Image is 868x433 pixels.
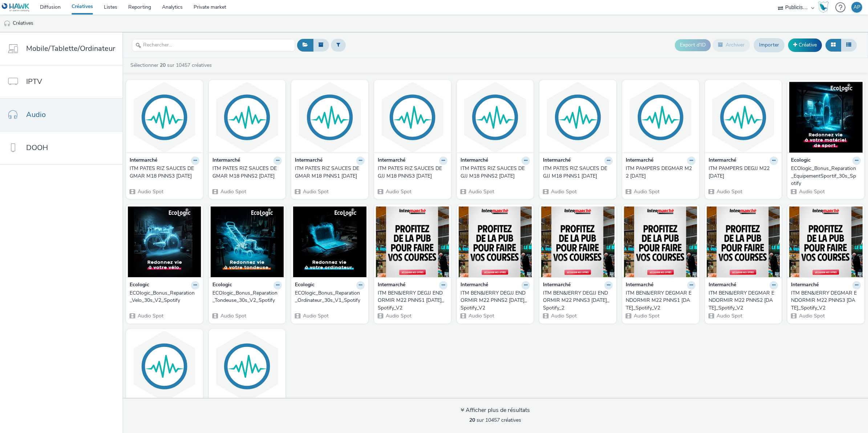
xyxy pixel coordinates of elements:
[378,290,445,312] div: ITM BEN&JERRY DEGJJ ENDORMIR M22 PNNS1 [DATE]_Spotify_V2
[707,206,780,277] img: ITM BEN&JERRY DEGMAR ENDORMIR M22 PNNS2 07.08.25_Spotify_V2 visual
[818,1,829,13] img: Hawk Academy
[826,39,841,51] button: Grille
[754,38,784,52] a: Importer
[541,82,615,153] img: ITM PATES RIZ SAUCES DEGJJ M18 PNNS1 30.07.25 visual
[709,290,775,312] div: ITM BEN&JERRY DEGMAR ENDORMIR M22 PNNS2 [DATE]_Spotify_V2
[160,62,166,69] strong: 20
[295,290,365,304] a: ECOlogic_Bonus_Reparation_Ordinateur_30s_V1_Spotify
[295,165,365,180] a: ITM PATES RIZ SAUCES DEGMAR M18 PNNS1 [DATE]
[626,290,695,312] a: ITM BEN&JERRY DEGMAR ENDORMIR M22 PNNS1 [DATE]_Spotify_V2
[137,188,163,195] span: Audio Spot
[543,281,571,290] strong: Intermarché
[789,82,863,153] img: ECOlogic_Bonus_Reparation_EquipementSportif_30s_Spotify visual
[459,206,532,277] img: ITM BEN&JERRY DEGJJ ENDORMIR M22 PNNS2 07.08.25_Spotify_V2 visual
[543,290,610,312] div: ITM BEN&JERRY DEGJJ ENDORMIR M22 PNNS3 [DATE]_Spotify_2
[220,312,246,319] span: Audio Spot
[211,82,284,153] img: ITM PATES RIZ SAUCES DEGMAR M18 PNNS2 30.07.25 visual
[212,157,240,165] strong: Intermarché
[130,290,199,304] a: ECOlogic_Bonus_Reparation_Velo_30s_V2_Spotify
[295,165,362,180] div: ITM PATES RIZ SAUCES DEGMAR M18 PNNS1 [DATE]
[212,290,279,304] div: ECOlogic_Bonus_Reparation_Tondeuse_30s_V2_Spotify
[626,157,653,165] strong: Intermarché
[137,312,163,319] span: Audio Spot
[130,157,157,165] strong: Intermarché
[543,165,610,180] div: ITM PATES RIZ SAUCES DEGJJ M18 PNNS1 [DATE]
[130,165,199,180] a: ITM PATES RIZ SAUCES DEGMAR M18 PNNS3 [DATE]
[469,417,475,424] strong: 20
[626,165,695,180] a: ITM PAMPERS DEGMAR M22 [DATE]
[818,1,832,13] a: Hawk Academy
[295,281,315,290] strong: Ecologic
[709,290,778,312] a: ITM BEN&JERRY DEGMAR ENDORMIR M22 PNNS2 [DATE]_Spotify_V2
[709,157,736,165] strong: Intermarché
[707,82,780,153] img: ITM PAMPERS DEGJJ M22 04.08.25 visual
[461,281,488,290] strong: Intermarché
[798,312,825,319] span: Audio Spot
[211,331,284,402] img: ECOLOGIC_AOUT 25_SPORT GENERIQUE visual
[469,417,521,424] span: sur 10457 créatives
[543,290,613,312] a: ITM BEN&JERRY DEGJJ ENDORMIR M22 PNNS3 [DATE]_Spotify_2
[716,312,742,319] span: Audio Spot
[541,206,615,277] img: ITM BEN&JERRY DEGJJ ENDORMIR M22 PNNS3 07.08.25_Spotify_2 visual
[791,157,811,165] strong: Ecologic
[791,290,858,312] div: ITM BEN&JERRY DEGMAR ENDORMIR M22 PNNS3 [DATE]_Spotify_V2
[713,39,750,51] button: Archiver
[128,331,201,402] img: ECOLOGIC_AOUT 25_CYCLE visual
[550,188,577,195] span: Audio Spot
[376,206,449,277] img: ITM BEN&JERRY DEGJJ ENDORMIR M22 PNNS1 07.08.25_Spotify_V2 visual
[461,165,530,180] a: ITM PATES RIZ SAUCES DEGJJ M18 PNNS2 [DATE]
[461,157,488,165] strong: Intermarché
[626,281,653,290] strong: Intermarché
[378,157,405,165] strong: Intermarché
[130,281,149,290] strong: Ecologic
[791,290,861,312] a: ITM BEN&JERRY DEGMAR ENDORMIR M22 PNNS3 [DATE]_Spotify_V2
[633,188,660,195] span: Audio Spot
[791,165,861,187] a: ECOlogic_Bonus_Reparation_EquipementSportif_30s_Spotify
[716,188,742,195] span: Audio Spot
[293,82,366,153] img: ITM PATES RIZ SAUCES DEGMAR M18 PNNS1 30.07.25 visual
[295,290,362,304] div: ECOlogic_Bonus_Reparation_Ordinateur_30s_V1_Spotify
[4,20,11,27] img: audio
[459,82,532,153] img: ITM PATES RIZ SAUCES DEGJJ M18 PNNS2 30.07.25 visual
[302,312,329,319] span: Audio Spot
[378,290,447,312] a: ITM BEN&JERRY DEGJJ ENDORMIR M22 PNNS1 [DATE]_Spotify_V2
[798,188,825,195] span: Audio Spot
[624,82,697,153] img: ITM PAMPERS DEGMAR M22 04.08.25 visual
[709,281,736,290] strong: Intermarché
[468,188,494,195] span: Audio Spot
[675,39,711,51] button: Export d'ID
[128,82,201,153] img: ITM PATES RIZ SAUCES DEGMAR M18 PNNS3 30.07.25 visual
[376,82,449,153] img: ITM PATES RIZ SAUCES DEGJJ M18 PNNS3 30.07.25 visual
[220,188,246,195] span: Audio Spot
[132,39,295,52] input: Rechercher...
[791,281,819,290] strong: Intermarché
[212,281,232,290] strong: Ecologic
[841,39,857,51] button: Liste
[378,165,445,180] div: ITM PATES RIZ SAUCES DEGJJ M18 PNNS3 [DATE]
[385,312,411,319] span: Audio Spot
[709,165,778,180] a: ITM PAMPERS DEGJJ M22 [DATE]
[128,206,201,277] img: ECOlogic_Bonus_Reparation_Velo_30s_V2_Spotify visual
[461,290,530,312] a: ITM BEN&JERRY DEGJJ ENDORMIR M22 PNNS2 [DATE]_Spotify_V2
[461,406,530,414] div: Afficher plus de résultats
[791,165,858,187] div: ECOlogic_Bonus_Reparation_EquipementSportif_30s_Spotify
[2,3,30,12] img: undefined Logo
[633,312,660,319] span: Audio Spot
[212,290,282,304] a: ECOlogic_Bonus_Reparation_Tondeuse_30s_V2_Spotify
[212,165,279,180] div: ITM PATES RIZ SAUCES DEGMAR M18 PNNS2 [DATE]
[543,157,571,165] strong: Intermarché
[302,188,329,195] span: Audio Spot
[293,206,366,277] img: ECOlogic_Bonus_Reparation_Ordinateur_30s_V1_Spotify visual
[550,312,577,319] span: Audio Spot
[211,206,284,277] img: ECOlogic_Bonus_Reparation_Tondeuse_30s_V2_Spotify visual
[295,157,323,165] strong: Intermarché
[130,62,215,69] a: Sélectionner sur 10457 créatives
[789,206,863,277] img: ITM BEN&JERRY DEGMAR ENDORMIR M22 PNNS3 07.08.25_Spotify_V2 visual
[626,290,693,312] div: ITM BEN&JERRY DEGMAR ENDORMIR M22 PNNS1 [DATE]_Spotify_V2
[130,165,196,180] div: ITM PATES RIZ SAUCES DEGMAR M18 PNNS3 [DATE]
[461,290,527,312] div: ITM BEN&JERRY DEGJJ ENDORMIR M22 PNNS2 [DATE]_Spotify_V2
[385,188,411,195] span: Audio Spot
[788,39,822,52] a: Créative
[468,312,494,319] span: Audio Spot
